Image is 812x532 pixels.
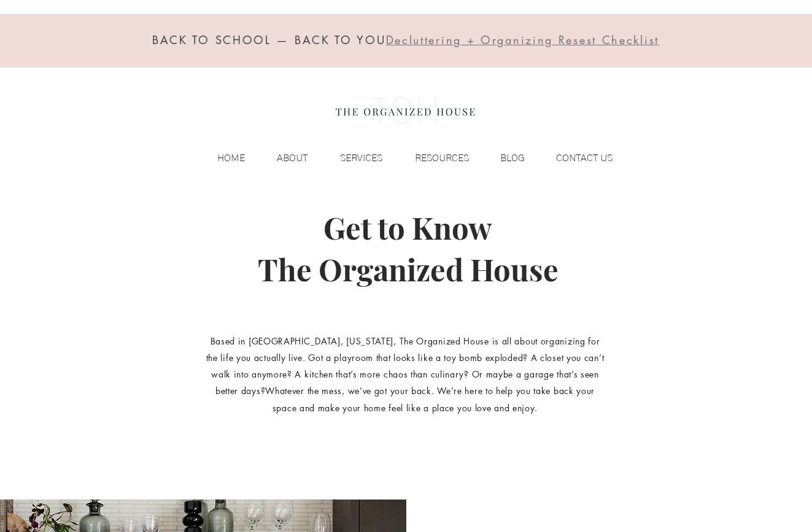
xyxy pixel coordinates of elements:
[389,149,475,167] a: RESOURCES
[106,207,711,291] h1: Get to Know The Organized House
[409,149,475,167] p: RESOURCES
[265,385,595,413] span: Whatever the mess, we’ve got your back. We’re here to help you take back your space and make your...
[314,149,389,167] a: SERVICES
[271,149,314,167] p: ABOUT
[386,36,659,47] a: Decluttering + Organizing Resest Checklist
[475,149,531,167] a: BLOG
[192,149,251,167] a: HOME
[330,86,481,135] img: the organized house
[152,32,386,47] span: BACK TO SCHOOL — BACK TO YOU
[531,149,619,167] a: CONTACT US
[550,149,619,167] p: CONTACT US
[211,149,251,167] p: HOME
[386,32,659,47] span: Decluttering + Organizing Resest Checklist
[192,149,619,167] nav: Site
[494,149,531,167] p: BLOG
[251,149,314,167] a: ABOUT
[206,335,605,397] span: Based in [GEOGRAPHIC_DATA], [US_STATE], The Organized House is all about organizing for the life ...
[334,149,389,167] p: SERVICES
